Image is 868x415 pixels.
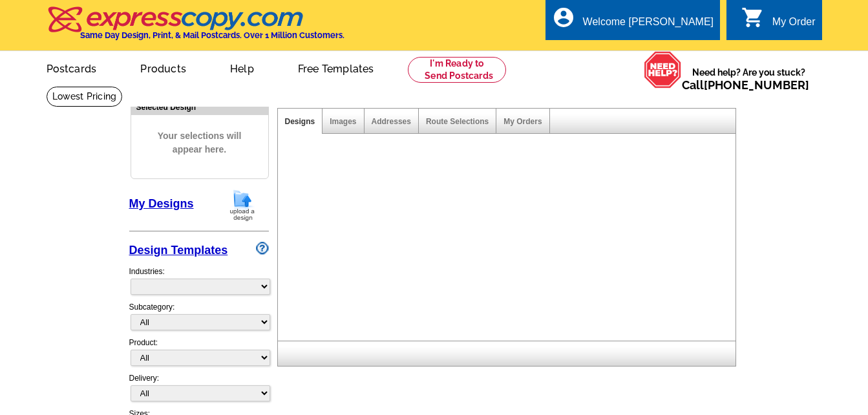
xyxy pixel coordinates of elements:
[682,66,816,92] span: Need help? Are you stuck?
[129,337,269,372] div: Product:
[226,189,259,222] img: upload-design
[129,259,269,301] div: Industries:
[644,51,682,89] img: help
[741,6,765,29] i: shopping_cart
[129,244,228,257] a: Design Templates
[552,6,575,29] i: account_circle
[209,52,275,83] a: Help
[129,197,194,210] a: My Designs
[682,78,809,92] span: Call
[131,101,268,113] div: Selected Design
[426,117,489,126] a: Route Selections
[141,116,259,169] span: Your selections will appear here.
[129,372,269,408] div: Delivery:
[503,117,542,126] a: My Orders
[26,52,118,83] a: Postcards
[285,117,315,126] a: Designs
[120,52,207,83] a: Products
[277,52,395,83] a: Free Templates
[330,117,356,126] a: Images
[372,117,411,126] a: Addresses
[772,16,816,34] div: My Order
[583,16,714,34] div: Welcome [PERSON_NAME]
[256,242,269,255] img: design-wizard-help-icon.png
[47,16,344,40] a: Same Day Design, Print, & Mail Postcards. Over 1 Million Customers.
[704,78,809,92] a: [PHONE_NUMBER]
[741,14,816,30] a: shopping_cart My Order
[80,30,344,40] h4: Same Day Design, Print, & Mail Postcards. Over 1 Million Customers.
[129,301,269,337] div: Subcategory:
